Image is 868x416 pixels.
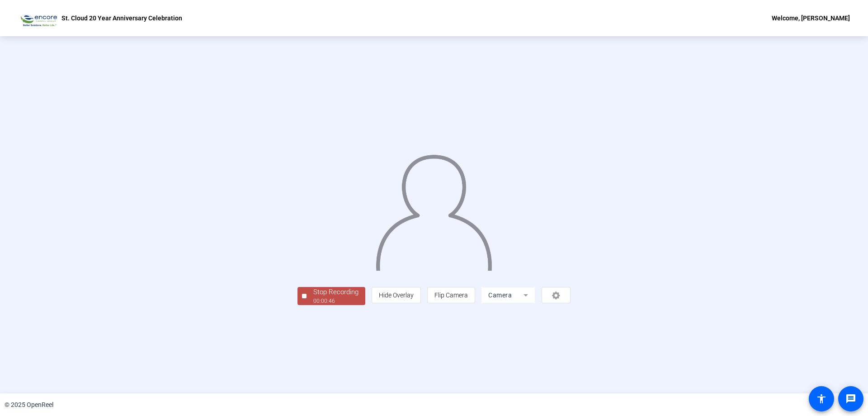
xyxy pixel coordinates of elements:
button: Hide Overlay [372,287,421,303]
span: Hide Overlay [379,292,414,299]
span: Flip Camera [434,292,468,299]
div: Welcome, [PERSON_NAME] [772,13,850,24]
div: 00:00:46 [313,297,359,305]
img: overlay [375,148,493,271]
img: OpenReel logo [18,9,57,27]
mat-icon: accessibility [816,393,827,404]
div: Stop Recording [313,287,359,297]
mat-icon: message [845,393,856,404]
p: St. Cloud 20 Year Anniversary Celebration [61,13,182,24]
button: Stop Recording00:00:46 [297,287,365,306]
div: © 2025 OpenReel [5,400,53,410]
button: Flip Camera [427,287,475,303]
